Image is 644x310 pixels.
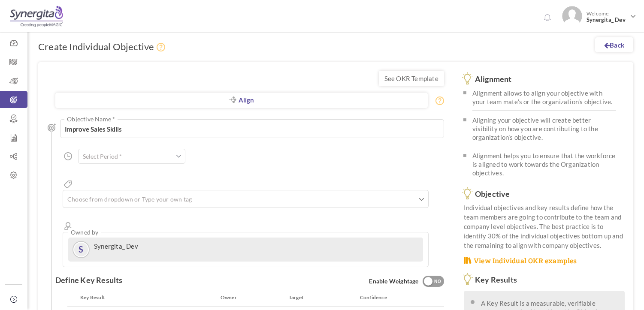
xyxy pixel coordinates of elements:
[10,6,63,27] img: Logo
[63,179,74,190] i: Tags
[221,293,246,302] div: Owner
[541,11,554,25] a: Notifications
[559,3,640,28] a: Photo Welcome,Synergita_ Dev
[48,123,56,132] i: Objective Name *
[63,151,74,162] i: Duration
[38,41,168,54] h1: Create Individual Objective
[472,146,616,181] li: Alignment helps you to ensure that the workforce is aligned to work towards the Organization obje...
[246,293,338,302] div: Target
[78,149,185,164] input: Select Period *
[464,190,625,199] h3: Objective
[595,37,633,52] a: Back
[464,256,577,266] a: View Individual OKR examples
[55,276,123,284] label: Define Key Results
[338,293,396,302] div: Confidence
[63,221,74,232] i: Owner
[94,242,138,250] label: Synergita_ Dev
[73,242,89,257] a: S
[379,71,444,86] a: See OKR Template
[464,276,625,284] h3: Key Results
[587,17,627,23] span: Synergita_ Dev
[562,6,582,26] img: Photo
[55,93,428,108] a: Align
[60,119,444,138] textarea: Improve Sales Skills
[464,203,625,250] p: Individual objectives and key results define how the team members are going to contribute to the ...
[74,293,221,302] div: Key Result
[464,75,625,84] h3: Alignment
[229,96,236,103] i: Aligned Objective
[369,276,444,288] span: Enable Weightage
[472,88,616,111] li: Alignment allows to align your objective with your team mate’s or the organization’s objective.
[431,278,445,286] div: NO
[582,6,629,27] span: Welcome,
[472,111,616,146] li: Aligning your objective will create better visibility on how you are contributing to the organiza...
